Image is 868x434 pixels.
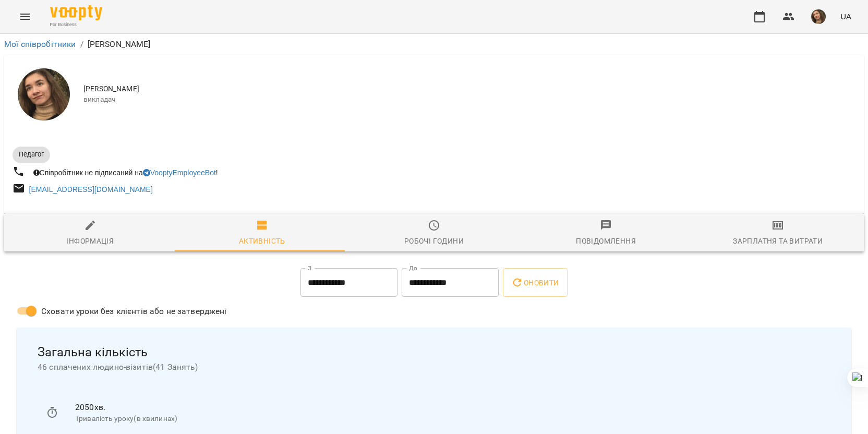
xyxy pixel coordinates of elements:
[836,7,855,26] button: UA
[88,38,151,51] p: [PERSON_NAME]
[50,5,102,20] img: Voopty Logo
[66,235,114,247] div: Інформація
[13,150,50,159] span: Педагог
[511,276,559,289] span: Оновити
[811,9,826,24] img: e02786069a979debee2ecc2f3beb162c.jpeg
[143,168,216,177] a: VooptyEmployeeBot
[41,305,227,318] span: Сховати уроки без клієнтів або не затверджені
[840,11,851,22] span: UA
[4,38,864,51] nav: breadcrumb
[4,39,76,49] a: Мої співробітники
[38,361,830,373] span: 46 сплачених людино-візитів ( 41 Занять )
[733,235,823,247] div: Зарплатня та Витрати
[50,21,102,28] span: For Business
[38,344,830,360] span: Загальна кількість
[576,235,636,247] div: Повідомлення
[83,84,855,94] span: [PERSON_NAME]
[18,68,70,120] img: Анастасія Іванова
[404,235,464,247] div: Робочі години
[503,268,567,297] button: Оновити
[75,401,822,414] p: 2050 хв.
[13,4,38,29] button: Menu
[80,38,83,51] li: /
[75,414,822,424] p: Тривалість уроку(в хвилинах)
[239,235,285,247] div: Активність
[29,185,153,194] a: [EMAIL_ADDRESS][DOMAIN_NAME]
[83,94,855,105] span: викладач
[31,165,220,180] div: Співробітник не підписаний на !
